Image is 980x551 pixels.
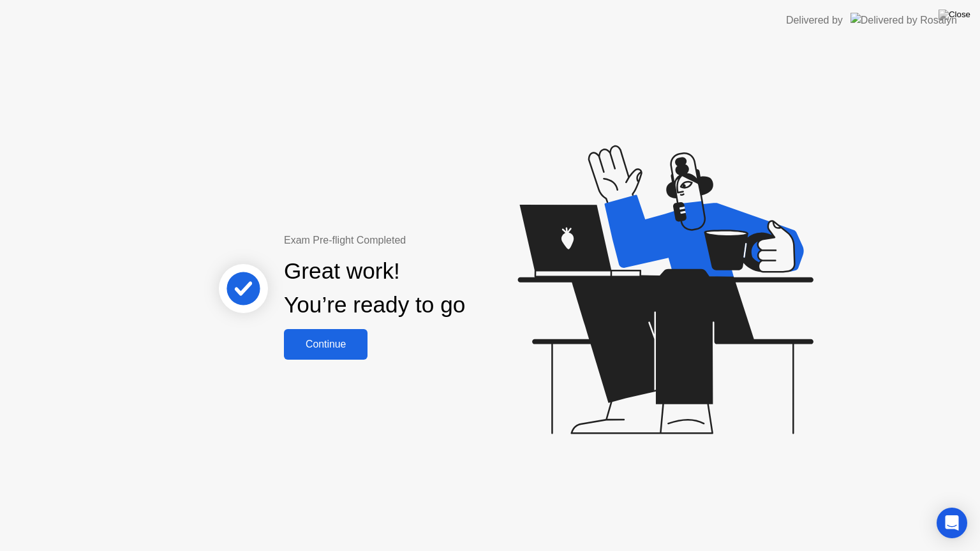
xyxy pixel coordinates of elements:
[288,339,364,350] div: Continue
[937,508,967,538] div: Open Intercom Messenger
[284,254,465,322] div: Great work! You’re ready to go
[850,13,957,27] img: Delivered by Rosalyn
[786,13,843,28] div: Delivered by
[939,10,970,20] img: Close
[284,329,367,360] button: Continue
[284,233,547,248] div: Exam Pre-flight Completed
